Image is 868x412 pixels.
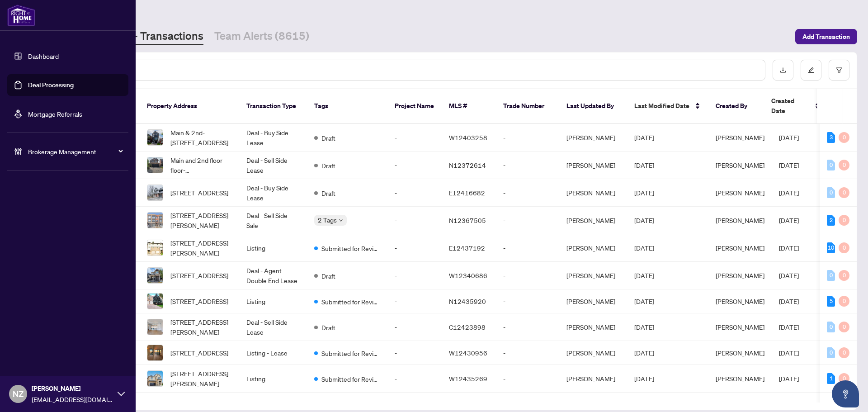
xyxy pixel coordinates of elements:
[170,369,232,388] span: [STREET_ADDRESS][PERSON_NAME]
[839,296,849,307] div: 0
[321,297,380,307] span: Submitted for Review
[449,161,486,169] span: N12372614
[496,365,559,393] td: -
[779,374,799,383] span: [DATE]
[140,89,239,124] th: Property Address
[321,348,380,358] span: Submitted for Review
[773,60,793,81] button: download
[559,152,627,179] td: [PERSON_NAME]
[839,215,849,226] div: 0
[147,294,163,309] img: thumbnail-img
[779,216,799,224] span: [DATE]
[716,349,764,357] span: [PERSON_NAME]
[147,371,163,386] img: thumbnail-img
[827,215,835,226] div: 2
[496,289,559,313] td: -
[496,341,559,365] td: -
[827,347,835,358] div: 0
[771,96,809,116] span: Created Date
[239,207,307,234] td: Deal - Sell Side Sale
[827,187,835,198] div: 0
[795,29,857,44] button: Add Transaction
[170,155,232,175] span: Main and 2nd floor floor-[STREET_ADDRESS][PERSON_NAME]
[321,161,335,170] span: Draft
[827,242,835,253] div: 10
[829,60,849,81] button: filter
[634,244,654,252] span: [DATE]
[28,52,59,60] a: Dashboard
[28,147,122,156] span: Brokerage Management
[716,133,764,142] span: [PERSON_NAME]
[170,238,232,258] span: [STREET_ADDRESS][PERSON_NAME]
[449,133,487,142] span: W12403258
[839,132,849,143] div: 0
[827,160,835,170] div: 0
[321,271,335,281] span: Draft
[839,347,849,358] div: 0
[239,262,307,289] td: Deal - Agent Double End Lease
[716,216,764,224] span: [PERSON_NAME]
[239,289,307,313] td: Listing
[170,348,228,358] span: [STREET_ADDRESS]
[496,313,559,341] td: -
[387,124,442,152] td: -
[387,365,442,393] td: -
[239,313,307,341] td: Deal - Sell Side Lease
[13,388,24,400] span: NZ
[239,341,307,365] td: Listing - Lease
[832,380,859,407] button: Open asap
[634,374,654,383] span: [DATE]
[839,270,849,281] div: 0
[827,270,835,281] div: 0
[496,124,559,152] td: -
[634,161,654,169] span: [DATE]
[239,365,307,393] td: Listing
[764,89,827,124] th: Created Date
[387,179,442,207] td: -
[836,67,842,73] span: filter
[214,28,309,45] a: Team Alerts (8615)
[634,297,654,305] span: [DATE]
[449,374,487,383] span: W12435269
[559,365,627,393] td: [PERSON_NAME]
[147,185,163,200] img: thumbnail-img
[559,313,627,341] td: [PERSON_NAME]
[387,289,442,313] td: -
[716,297,764,305] span: [PERSON_NAME]
[496,89,559,124] th: Trade Number
[321,243,380,253] span: Submitted for Review
[496,152,559,179] td: -
[634,323,654,331] span: [DATE]
[321,133,335,143] span: Draft
[387,207,442,234] td: -
[839,373,849,384] div: 0
[147,240,163,256] img: thumbnail-img
[318,215,337,225] span: 2 Tags
[28,110,82,118] a: Mortgage Referrals
[808,67,814,73] span: edit
[147,157,163,173] img: thumbnail-img
[170,128,232,147] span: Main & 2nd-[STREET_ADDRESS]
[147,345,163,360] img: thumbnail-img
[827,373,835,384] div: 1
[387,89,442,124] th: Project Name
[387,262,442,289] td: -
[634,271,654,279] span: [DATE]
[779,189,799,197] span: [DATE]
[634,216,654,224] span: [DATE]
[779,161,799,169] span: [DATE]
[839,242,849,253] div: 0
[716,271,764,279] span: [PERSON_NAME]
[627,89,708,124] th: Last Modified Date
[387,152,442,179] td: -
[839,160,849,170] div: 0
[321,188,335,198] span: Draft
[708,89,764,124] th: Created By
[716,189,764,197] span: [PERSON_NAME]
[780,67,786,73] span: download
[839,187,849,198] div: 0
[496,179,559,207] td: -
[802,29,850,44] span: Add Transaction
[559,262,627,289] td: [PERSON_NAME]
[716,161,764,169] span: [PERSON_NAME]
